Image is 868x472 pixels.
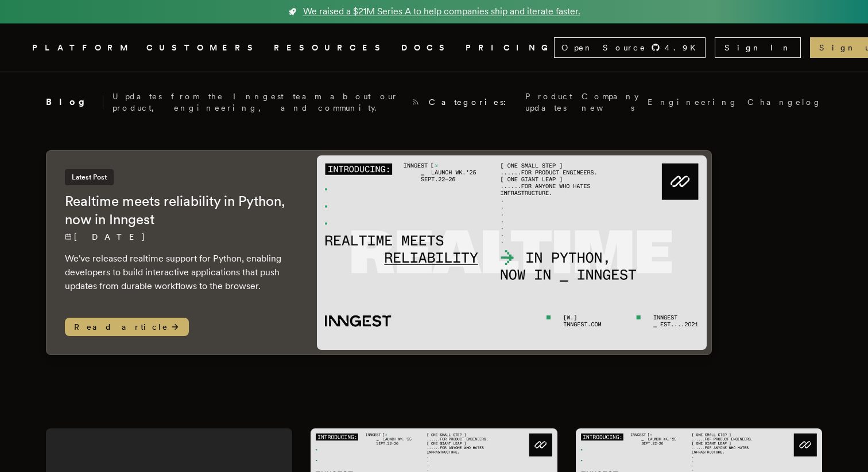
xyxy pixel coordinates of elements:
a: Product updates [525,91,572,114]
span: Open Source [561,42,646,53]
a: PRICING [466,41,554,55]
p: We've released realtime support for Python, enabling developers to build interactive applications... [65,252,294,293]
button: RESOURCES [274,41,387,55]
p: Updates from the Inngest team about our product, engineering, and community. [113,91,402,114]
img: Featured image for Realtime meets reliability in Python, now in Inngest blog post [317,155,707,350]
a: Company news [582,91,638,114]
span: Read article [65,318,189,336]
a: CUSTOMERS [146,41,260,55]
span: We raised a $21M Series A to help companies ship and iterate faster. [303,5,580,18]
span: Latest Post [65,169,114,185]
a: Sign In [715,37,801,58]
span: Categories: [429,96,516,108]
button: PLATFORM [32,41,133,55]
h2: Blog [46,95,103,109]
p: [DATE] [65,231,294,243]
a: Latest PostRealtime meets reliability in Python, now in Inngest[DATE] We've released realtime sup... [46,150,712,355]
span: 4.9 K [665,42,703,53]
a: Engineering [648,96,738,108]
h2: Realtime meets reliability in Python, now in Inngest [65,192,294,229]
a: DOCS [401,41,452,55]
a: Changelog [747,96,822,108]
